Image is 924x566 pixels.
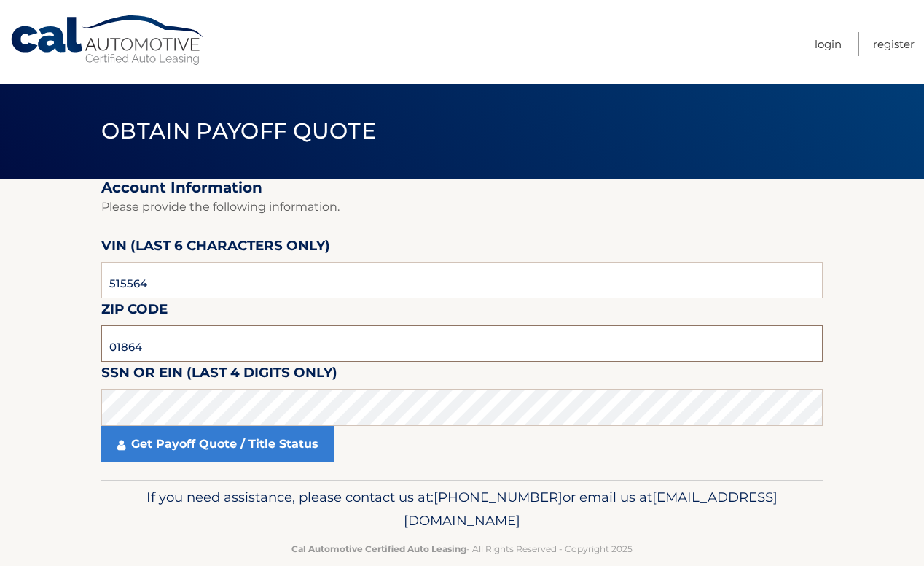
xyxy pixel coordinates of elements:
h2: Account Information [101,179,823,197]
label: Zip Code [101,298,168,325]
a: Register [873,32,915,56]
label: SSN or EIN (last 4 digits only) [101,362,337,389]
span: Obtain Payoff Quote [101,117,376,144]
a: Login [815,32,842,56]
strong: Cal Automotive Certified Auto Leasing [291,543,466,554]
p: - All Rights Reserved - Copyright 2025 [111,541,813,557]
p: If you need assistance, please contact us at: or email us at [111,486,813,532]
p: Please provide the following information. [101,197,823,217]
span: [PHONE_NUMBER] [434,489,563,505]
a: Get Payoff Quote / Title Status [101,426,334,462]
a: Cal Automotive [9,15,206,66]
label: VIN (last 6 characters only) [101,235,330,262]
